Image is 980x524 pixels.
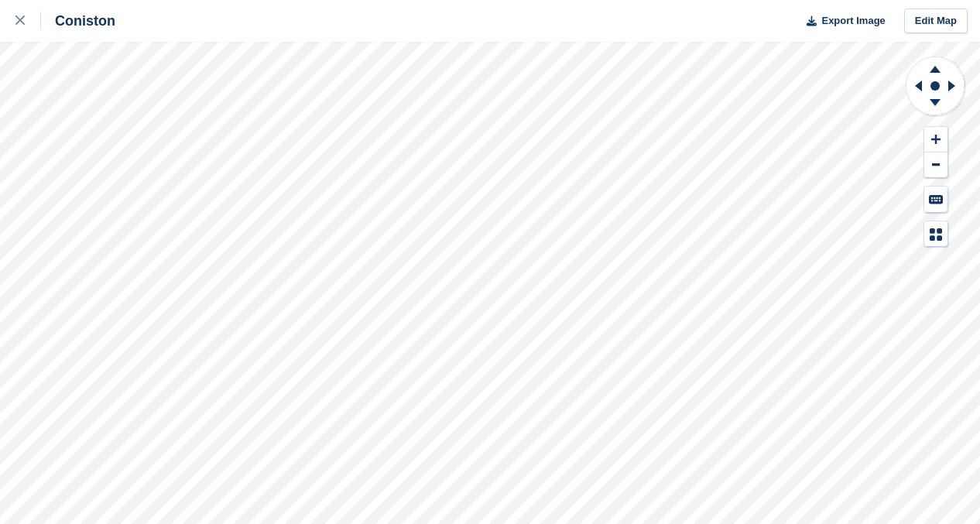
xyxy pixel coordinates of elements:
[924,127,947,152] button: Zoom In
[924,152,947,178] button: Zoom Out
[797,9,886,34] button: Export Image
[924,187,947,212] button: Keyboard Shortcuts
[821,13,885,29] span: Export Image
[924,221,947,247] button: Map Legend
[41,12,115,30] div: Coniston
[904,9,968,34] a: Edit Map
